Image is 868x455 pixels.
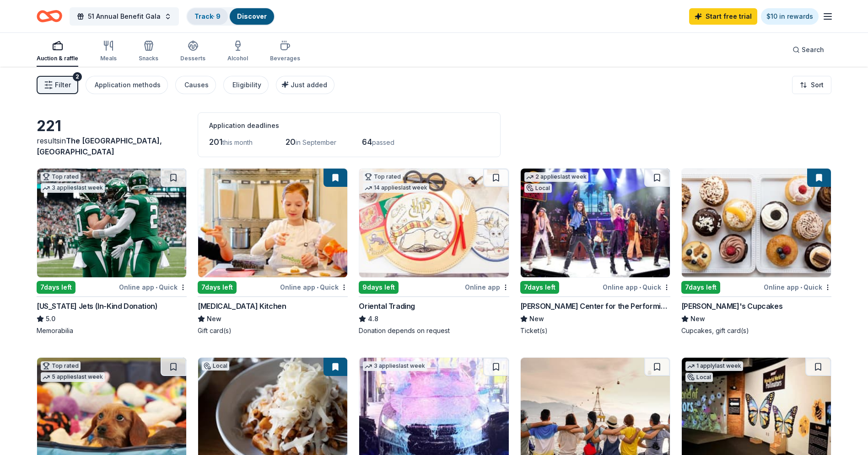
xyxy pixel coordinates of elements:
[520,281,559,294] div: 7 days left
[529,313,544,324] span: New
[237,12,267,20] a: Discover
[682,169,831,277] img: Image for Molly's Cupcakes
[368,313,378,324] span: 4.8
[37,169,186,277] img: Image for New York Jets (In-Kind Donation)
[685,373,713,382] div: Local
[139,55,158,62] div: Snacks
[359,301,415,312] div: Oriental Trading
[232,79,261,90] div: Eligibility
[363,183,429,193] div: 14 applies last week
[37,326,187,335] div: Memorabilia
[520,326,670,335] div: Ticket(s)
[639,284,641,291] span: •
[207,313,221,324] span: New
[37,55,78,62] div: Auction & raffle
[37,168,187,335] a: Image for New York Jets (In-Kind Donation)Top rated3 applieslast week7days leftOnline app•Quick[U...
[291,81,327,89] span: Just added
[86,76,168,94] button: Application methods
[603,281,670,293] div: Online app Quick
[37,37,78,67] button: Auction & raffle
[198,168,348,335] a: Image for Taste Buds Kitchen7days leftOnline app•Quick[MEDICAL_DATA] KitchenNewGift card(s)
[270,55,300,62] div: Beverages
[55,79,71,90] span: Filter
[37,136,162,156] span: in
[520,168,670,335] a: Image for Tilles Center for the Performing Arts2 applieslast weekLocal7days leftOnline app•Quick[...
[372,138,394,146] span: passed
[227,37,248,67] button: Alcohol
[198,281,237,294] div: 7 days left
[37,281,75,294] div: 7 days left
[37,5,62,27] a: Home
[689,8,757,25] a: Start free trial
[524,184,552,193] div: Local
[209,120,489,131] div: Application deadlines
[359,281,399,294] div: 9 days left
[761,8,819,25] a: $10 in rewards
[186,7,275,26] button: Track· 9Discover
[209,137,222,147] span: 201
[184,79,209,90] div: Causes
[800,284,802,291] span: •
[95,79,161,90] div: Application methods
[41,172,81,181] div: Top rated
[198,301,286,312] div: [MEDICAL_DATA] Kitchen
[139,37,158,67] button: Snacks
[280,281,348,293] div: Online app Quick
[41,372,105,382] div: 5 applies last week
[317,284,318,291] span: •
[180,37,205,67] button: Desserts
[811,79,824,90] span: Sort
[37,301,157,312] div: [US_STATE] Jets (In-Kind Donation)
[764,281,831,293] div: Online app Quick
[802,44,824,55] span: Search
[792,76,831,94] button: Sort
[681,326,831,335] div: Cupcakes, gift card(s)
[100,55,117,62] div: Meals
[681,281,720,294] div: 7 days left
[88,11,161,22] span: 51 Annual Benefit Gala
[465,281,509,293] div: Online app
[276,76,334,94] button: Just added
[70,7,179,26] button: 51 Annual Benefit Gala
[520,301,670,312] div: [PERSON_NAME] Center for the Performing Arts
[296,138,336,146] span: in September
[37,76,78,94] button: Filter2
[198,326,348,335] div: Gift card(s)
[41,183,105,193] div: 3 applies last week
[119,281,187,293] div: Online app Quick
[46,313,55,324] span: 5.0
[180,55,205,62] div: Desserts
[73,72,82,81] div: 2
[198,169,347,277] img: Image for Taste Buds Kitchen
[359,169,508,277] img: Image for Oriental Trading
[521,169,670,277] img: Image for Tilles Center for the Performing Arts
[362,137,372,147] span: 64
[359,326,509,335] div: Donation depends on request
[202,361,229,370] div: Local
[685,361,743,371] div: 1 apply last week
[194,12,221,20] a: Track· 9
[37,135,187,157] div: results
[690,313,705,324] span: New
[363,361,427,371] div: 3 applies last week
[41,361,81,370] div: Top rated
[681,301,782,312] div: [PERSON_NAME]'s Cupcakes
[681,168,831,335] a: Image for Molly's Cupcakes7days leftOnline app•Quick[PERSON_NAME]'s CupcakesNewCupcakes, gift car...
[222,138,253,146] span: this month
[359,168,509,335] a: Image for Oriental TradingTop rated14 applieslast week9days leftOnline appOriental Trading4.8Dona...
[524,172,588,182] div: 2 applies last week
[223,76,269,94] button: Eligibility
[37,117,187,135] div: 221
[785,41,831,59] button: Search
[37,136,162,156] span: The [GEOGRAPHIC_DATA], [GEOGRAPHIC_DATA]
[270,37,300,67] button: Beverages
[175,76,216,94] button: Causes
[156,284,157,291] span: •
[286,137,296,147] span: 20
[100,37,117,67] button: Meals
[363,172,403,181] div: Top rated
[227,55,248,62] div: Alcohol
